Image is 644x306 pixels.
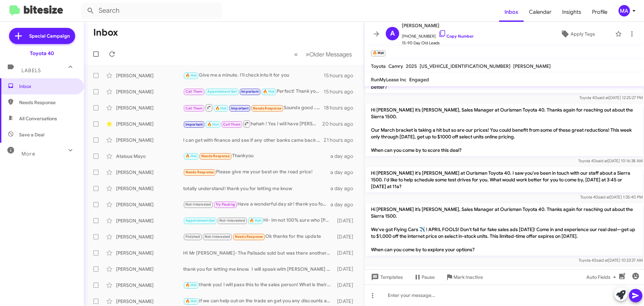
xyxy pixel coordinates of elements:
[183,152,330,160] div: Thankyou
[116,298,183,305] div: [PERSON_NAME]
[93,27,118,38] h1: Inbox
[185,122,203,127] span: Important
[185,73,197,78] span: 🔥 Hot
[9,28,75,44] a: Special Campaign
[116,72,183,79] div: [PERSON_NAME]
[263,89,274,94] span: 🔥 Hot
[116,104,183,111] div: [PERSON_NAME]
[366,203,643,256] p: Hi [PERSON_NAME] it’s [PERSON_NAME], Sales Manager at Ourisman Toyota 40. Thanks again for reachi...
[183,88,324,95] div: Perfect! Thank you! [PERSON_NAME] will be reaching out shortly
[183,297,334,305] div: if we can help out on the trade an get you any discounts available you would be in a better position
[183,103,324,112] div: Sounds good .. Many thanks
[116,185,183,192] div: [PERSON_NAME]
[330,201,359,208] div: a day ago
[524,2,557,22] a: Calendar
[253,106,281,111] span: Needs Response
[235,234,263,239] span: Needs Response
[334,298,359,305] div: [DATE]
[409,77,429,83] span: Engaged
[324,104,359,111] div: 18 hours ago
[185,234,200,239] span: Finished
[453,271,483,283] span: Mark Inactive
[571,28,595,40] span: Apply Tags
[322,121,359,127] div: 20 hours ago
[366,167,643,192] p: Hi [PERSON_NAME] it's [PERSON_NAME] at Ourisman Toyota 40. I saw you've been in touch with our st...
[116,121,183,127] div: [PERSON_NAME]
[116,169,183,176] div: [PERSON_NAME]
[185,170,214,174] span: Needs Response
[290,47,302,61] button: Previous
[371,77,407,83] span: RunMyLease Inc
[185,218,215,223] span: Appointment Set
[440,271,488,283] button: Mark Inactive
[420,63,511,69] span: [US_VEHICLE_IDENTIFICATION_NUMBER]
[330,169,359,176] div: a day ago
[422,271,435,283] span: Pause
[183,185,330,192] div: totally understand! thank you for letting me know
[334,282,359,289] div: [DATE]
[613,5,637,16] button: MA
[596,158,608,163] span: said at
[370,271,403,283] span: Templates
[30,50,54,57] div: Toyota 40
[183,233,334,241] div: Ok thanks for the update
[438,34,474,39] a: Copy Number
[183,137,324,143] div: I can get with finance and see if any other banks came back with less down payment needed!
[185,283,197,287] span: 🔥 Hot
[543,28,612,40] button: Apply Tags
[330,185,359,192] div: a day ago
[81,3,222,19] input: Search
[334,233,359,240] div: [DATE]
[205,234,230,239] span: Not-Interested
[499,2,524,22] a: Inbox
[581,271,624,283] button: Auto Fields
[371,63,386,69] span: Toyota
[334,250,359,256] div: [DATE]
[183,266,334,272] div: thank you for letting me know. I will speak with [PERSON_NAME] and see if there is a way to find ...
[250,218,261,223] span: 🔥 Hot
[116,153,183,160] div: Atalous Mayo
[294,50,298,58] span: «
[557,2,587,22] a: Insights
[215,106,227,111] span: 🔥 Hot
[223,122,240,127] span: Call Them
[19,99,76,106] span: Needs Response
[207,122,219,127] span: 🔥 Hot
[371,50,385,56] small: 🔥 Hot
[185,106,203,111] span: Call Them
[366,104,643,156] p: Hi [PERSON_NAME] it’s [PERSON_NAME], Sales Manager at Ourisman Toyota 40. Thanks again for reachi...
[309,51,352,58] span: Older Messages
[116,137,183,143] div: [PERSON_NAME]
[330,153,359,160] div: a day ago
[334,266,359,272] div: [DATE]
[241,89,259,94] span: Important
[116,88,183,95] div: [PERSON_NAME]
[183,281,334,289] div: thank you! I will pass this to the sales person! What is their name?
[408,271,440,283] button: Pause
[324,72,359,79] div: 15 hours ago
[597,95,609,100] span: said at
[596,258,608,263] span: said at
[183,201,330,208] div: Have a wonderful day sir! thank you for your kind words.
[390,28,395,39] span: A
[207,89,237,94] span: Appointment Set
[324,137,359,143] div: 21 hours ago
[116,250,183,256] div: [PERSON_NAME]
[587,2,613,22] span: Profile
[183,168,330,176] div: Please give me your best on the road price!
[324,88,359,95] div: 15 hours ago
[402,21,474,30] span: [PERSON_NAME]
[290,47,356,61] nav: Page navigation example
[116,282,183,289] div: [PERSON_NAME]
[306,50,309,58] span: »
[185,202,211,207] span: Not-Interested
[19,131,44,138] span: Save a Deal
[201,154,230,158] span: Needs Response
[402,30,474,40] span: [PHONE_NUMBER]
[579,95,643,100] span: Toyota 40 [DATE] 12:25:27 PM
[19,83,76,90] span: Inbox
[21,151,35,157] span: More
